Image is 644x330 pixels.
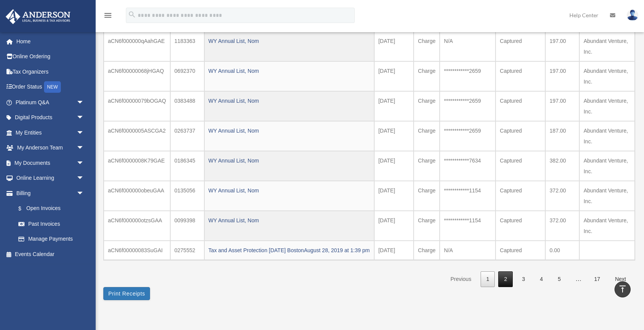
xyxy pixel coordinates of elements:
[374,61,414,91] td: [DATE]
[496,151,545,181] td: Captured
[615,281,631,297] a: vertical_align_top
[104,241,170,260] td: aCN6f00000083SuGAI
[579,61,635,91] td: Abundant Venture, Inc.
[104,61,170,91] td: aCN6f00000068jHGAQ
[481,271,495,287] a: 1
[374,151,414,181] td: [DATE]
[128,10,136,19] i: search
[496,61,545,91] td: Captured
[104,181,170,211] td: aCN6f000000obeuGAA
[103,287,150,300] button: Print Receipts
[5,49,96,64] a: Online Ordering
[374,91,414,121] td: [DATE]
[374,181,414,211] td: [DATE]
[414,91,440,121] td: Charge
[440,241,496,260] td: N/A
[545,91,579,121] td: 197.00
[170,31,204,61] td: 1183363
[5,34,96,49] a: Home
[5,125,96,140] a: My Entitiesarrow_drop_down
[579,31,635,61] td: Abundant Venture, Inc.
[170,241,204,260] td: 0275552
[104,121,170,151] td: aCN6f0000005ASCGA2
[5,171,96,186] a: Online Learningarrow_drop_down
[77,171,92,186] span: arrow_drop_down
[44,81,61,93] div: NEW
[627,10,638,21] img: User Pic
[414,151,440,181] td: Charge
[579,211,635,241] td: Abundant Venture, Inc.
[496,121,545,151] td: Captured
[545,181,579,211] td: 372.00
[545,241,579,260] td: 0.00
[77,125,92,141] span: arrow_drop_down
[170,61,204,91] td: 0692370
[545,211,579,241] td: 372.00
[5,246,96,262] a: Events Calendar
[5,79,96,95] a: Order StatusNEW
[209,155,370,166] div: WY Annual List, Nom
[496,241,545,260] td: Captured
[414,241,440,260] td: Charge
[77,186,92,201] span: arrow_drop_down
[11,216,92,231] a: Past Invoices
[77,155,92,171] span: arrow_drop_down
[589,271,606,287] a: 17
[5,95,96,110] a: Platinum Q&Aarrow_drop_down
[414,61,440,91] td: Charge
[104,151,170,181] td: aCN6f0000008K79GAE
[496,181,545,211] td: Captured
[545,121,579,151] td: 187.00
[545,151,579,181] td: 382.00
[534,271,549,287] a: 4
[414,211,440,241] td: Charge
[170,91,204,121] td: 0383488
[440,31,496,61] td: N/A
[11,201,96,217] a: $Open Invoices
[609,271,632,287] a: Next
[579,121,635,151] td: Abundant Venture, Inc.
[496,31,545,61] td: Captured
[104,31,170,61] td: aCN6f000000qAahGAE
[5,155,96,171] a: My Documentsarrow_drop_down
[103,13,112,20] a: menu
[552,271,567,287] a: 5
[579,151,635,181] td: Abundant Venture, Inc.
[3,9,73,24] img: Anderson Advisors Platinum Portal
[5,64,96,79] a: Tax Organizers
[414,31,440,61] td: Charge
[569,276,588,282] span: …
[170,151,204,181] td: 0186345
[11,231,96,247] a: Manage Payments
[209,215,370,226] div: WY Annual List, Nom
[104,91,170,121] td: aCN6f00000079bOGAQ
[374,241,414,260] td: [DATE]
[209,95,370,106] div: WY Annual List, Nom
[374,211,414,241] td: [DATE]
[445,271,477,287] a: Previous
[5,186,96,201] a: Billingarrow_drop_down
[374,31,414,61] td: [DATE]
[496,91,545,121] td: Captured
[374,121,414,151] td: [DATE]
[209,245,370,256] div: Tax and Asset Protection [DATE] BostonAugust 28, 2019 at 1:39 pm
[579,181,635,211] td: Abundant Venture, Inc.
[170,181,204,211] td: 0135056
[545,61,579,91] td: 197.00
[5,140,96,156] a: My Anderson Teamarrow_drop_down
[414,181,440,211] td: Charge
[77,140,92,156] span: arrow_drop_down
[170,121,204,151] td: 0263737
[103,11,112,20] i: menu
[496,211,545,241] td: Captured
[516,271,531,287] a: 3
[579,91,635,121] td: Abundant Venture, Inc.
[77,110,92,126] span: arrow_drop_down
[545,31,579,61] td: 197.00
[77,95,92,110] span: arrow_drop_down
[104,211,170,241] td: aCN6f000000otzsGAA
[414,121,440,151] td: Charge
[498,271,513,287] a: 2
[209,66,370,76] div: WY Annual List, Nom
[23,204,26,213] span: $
